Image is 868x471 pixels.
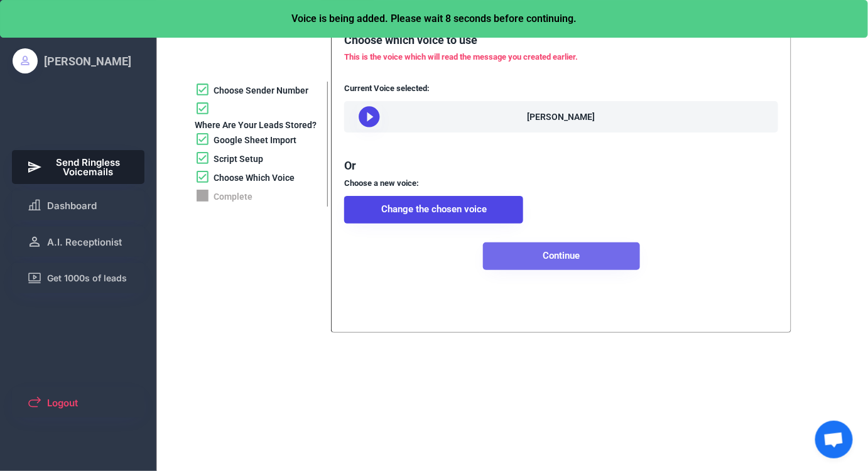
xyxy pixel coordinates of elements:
div: Choose Sender Number [214,85,308,97]
button: Continue [483,242,640,270]
button: Send Ringless Voicemails [12,150,145,184]
div: Voice is being added. Please wait 8 seconds before continuing. [8,14,860,24]
button: Dashboard [12,190,145,220]
span: Dashboard [47,201,97,210]
span: Logout [47,398,78,408]
span: Get 1000s of leads [47,274,127,283]
font: This is the voice which will read the message you created earlier. [344,52,578,62]
button: Change the chosen voice [344,196,523,224]
div: Choose Which Voice [214,172,295,185]
div: Where Are Your Leads Stored? [195,119,317,132]
div: [PERSON_NAME] [44,53,131,69]
a: Open chat [815,421,853,458]
font: Current Voice selected: [344,84,430,93]
button: A.I. Receptionist [12,227,145,257]
div: Google Sheet Import [214,134,296,147]
span: A.I. Receptionist [47,237,122,247]
button: Logout [12,387,145,418]
font: Choose which voice to use [344,33,477,46]
button: Get 1000s of leads [12,263,145,293]
div: Complete [214,191,252,203]
font: Choose a new voice: [344,178,419,188]
div: Script Setup [214,153,263,166]
div: Or [344,158,419,189]
span: Send Ringless Voicemails [47,158,130,176]
div: [PERSON_NAME] [528,111,595,124]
